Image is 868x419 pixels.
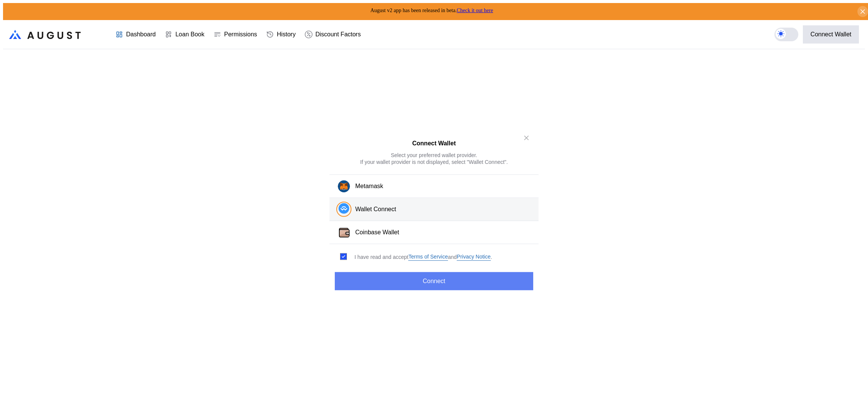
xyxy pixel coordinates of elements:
div: Discount Factors [315,31,361,38]
div: History [277,31,296,38]
div: Loan Book [175,31,205,38]
div: Coinbase Wallet [355,229,399,237]
a: Privacy Notice [457,253,490,260]
div: Permissions [224,31,257,38]
div: Connect Wallet [810,31,851,38]
h2: Connect Wallet [412,140,456,147]
div: Metamask [355,182,383,190]
button: close modal [520,132,532,144]
a: Terms of Service [408,253,448,260]
button: Connect [335,272,533,290]
div: If your wallet provider is not displayed, select "Wallet Connect". [360,159,508,165]
span: and [448,254,457,260]
div: Wallet Connect [355,206,396,213]
div: Dashboard [126,31,156,38]
img: Coinbase Wallet [338,226,351,239]
button: Wallet Connect [329,198,539,221]
div: Select your preferred wallet provider. [391,152,477,159]
span: August v2 app has been released in beta. [370,8,493,13]
button: Metamask [329,174,539,198]
button: Coinbase WalletCoinbase Wallet [329,221,539,244]
div: I have read and accept . [354,253,492,260]
a: Check it out here [457,8,493,13]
